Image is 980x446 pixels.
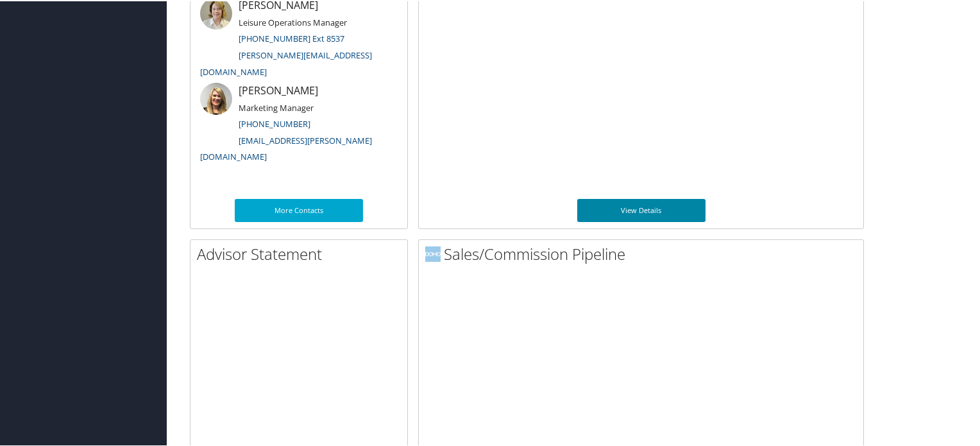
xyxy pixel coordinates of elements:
li: [PERSON_NAME] [194,81,404,167]
img: ali-moffitt.jpg [200,81,232,114]
a: More Contacts [235,198,363,221]
a: [EMAIL_ADDRESS][PERSON_NAME][DOMAIN_NAME] [200,133,372,162]
a: [PHONE_NUMBER] Ext 8537 [239,31,344,43]
a: View Details [577,198,705,221]
small: Marketing Manager [239,101,314,112]
h2: Sales/Commission Pipeline [425,242,863,264]
img: domo-logo.png [425,245,441,261]
a: [PERSON_NAME][EMAIL_ADDRESS][DOMAIN_NAME] [200,48,372,76]
a: [PHONE_NUMBER] [239,117,310,128]
small: Leisure Operations Manager [239,15,347,27]
h2: Advisor Statement [197,242,407,264]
